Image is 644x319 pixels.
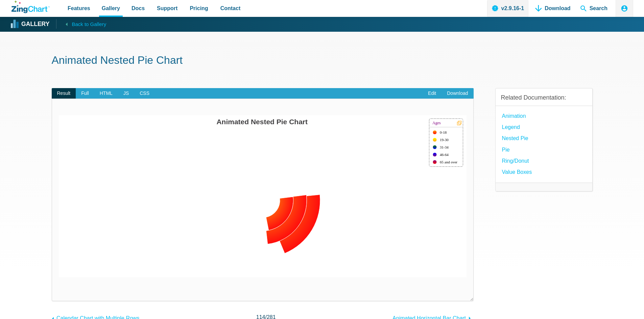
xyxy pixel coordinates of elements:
[157,4,177,13] span: Support
[11,19,49,29] a: Gallery
[502,134,528,143] a: Nested Pie
[220,4,241,13] span: Contact
[423,88,442,99] a: Edit
[132,4,145,13] span: Docs
[68,4,90,13] span: Features
[94,88,118,99] span: HTML
[102,4,120,13] span: Gallery
[56,19,106,29] a: Back to Gallery
[76,88,94,99] span: Full
[502,111,526,121] a: Animation
[442,88,473,99] a: Download
[134,88,155,99] span: CSS
[502,156,529,165] a: Ring/Donut
[501,94,587,102] h3: Related Documentation:
[72,20,106,29] span: Back to Gallery
[118,88,134,99] span: JS
[52,88,76,99] span: Result
[11,1,50,13] a: ZingChart Logo. Click to return to the homepage
[52,53,593,69] h1: Animated Nested Pie Chart
[52,99,474,301] div: ​
[21,21,49,27] strong: Gallery
[502,167,532,177] a: Value Boxes
[190,4,208,13] span: Pricing
[502,145,510,154] a: Pie
[502,123,520,132] a: Legend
